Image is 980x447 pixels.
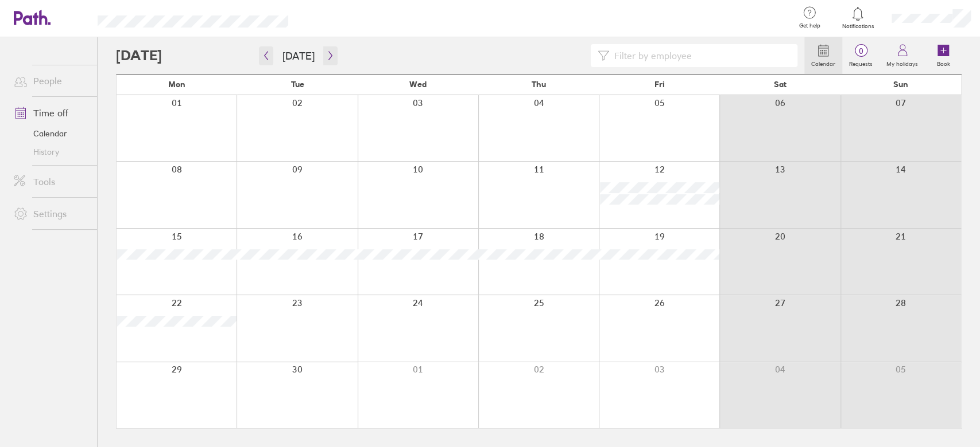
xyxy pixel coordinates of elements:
[5,124,97,143] a: Calendar
[291,80,304,89] span: Tue
[532,80,546,89] span: Thu
[880,37,925,74] a: My holidays
[774,80,787,89] span: Sat
[839,6,877,30] a: Notifications
[842,57,880,68] label: Requests
[5,202,97,225] a: Settings
[273,46,324,65] button: [DATE]
[5,170,97,193] a: Tools
[804,57,842,68] label: Calendar
[168,80,185,89] span: Mon
[5,101,97,124] a: Time off
[930,57,957,68] label: Book
[409,80,427,89] span: Wed
[842,37,880,74] a: 0Requests
[893,80,908,89] span: Sun
[5,143,97,161] a: History
[925,37,962,74] a: Book
[609,45,791,66] input: Filter by employee
[839,23,877,30] span: Notifications
[5,69,97,92] a: People
[654,80,665,89] span: Fri
[791,22,828,29] span: Get help
[804,37,842,74] a: Calendar
[842,46,880,56] span: 0
[880,57,925,68] label: My holidays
